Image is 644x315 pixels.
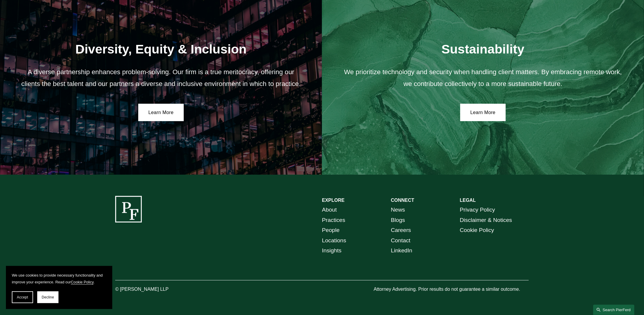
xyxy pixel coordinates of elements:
p: We prioritize technology and security when handling client matters. By embracing remote work, we ... [341,66,625,90]
a: Learn More [138,104,184,121]
button: Decline [37,291,58,303]
a: Cookie Policy [71,280,94,284]
a: Careers [391,225,411,236]
a: Privacy Policy [460,205,495,215]
p: We use cookies to provide necessary functionality and improve your experience. Read our . [12,272,106,285]
a: News [391,205,405,215]
a: Disclaimer & Notices [460,215,512,225]
p: A diverse partnership enhances problem-solving. Our firm is a true meritocracy, offering our clie... [19,66,303,90]
a: Contact [391,236,410,246]
button: Accept [12,291,33,303]
strong: EXPLORE [322,198,344,203]
h2: Sustainability [341,41,625,57]
a: About [322,205,337,215]
a: Learn More [460,104,506,121]
strong: CONNECT [391,198,414,203]
strong: LEGAL [460,198,476,203]
a: Practices [322,215,345,225]
a: Blogs [391,215,405,225]
a: Locations [322,236,346,246]
a: People [322,225,340,236]
p: Attorney Advertising. Prior results do not guarantee a similar outcome. [374,285,529,294]
a: LinkedIn [391,246,412,256]
section: Cookie banner [6,266,112,309]
h2: Diversity, Equity & Inclusion [19,41,303,57]
p: © [PERSON_NAME] LLP [115,285,201,294]
a: Insights [322,246,341,256]
a: Search this site [593,305,635,315]
span: Accept [17,295,28,299]
a: Cookie Policy [460,225,494,236]
span: Decline [42,295,54,299]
